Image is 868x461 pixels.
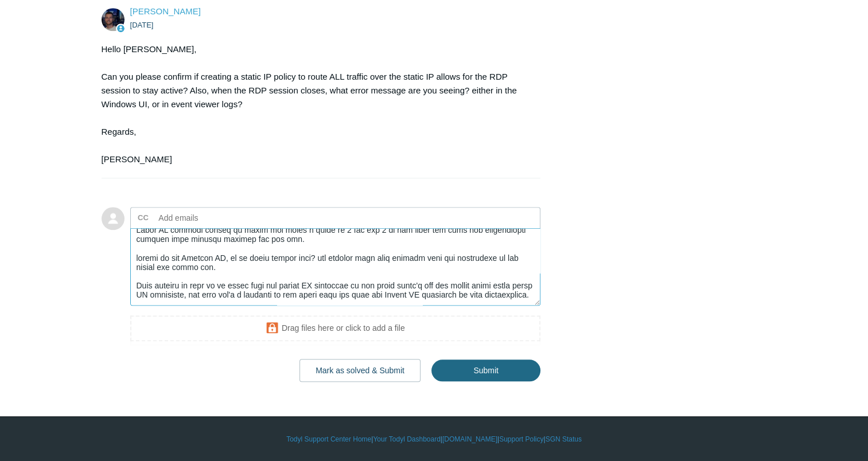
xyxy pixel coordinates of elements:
textarea: Add your reply [130,228,541,306]
a: Support Policy [499,434,543,444]
a: [DOMAIN_NAME] [442,434,497,444]
input: Submit [431,360,540,381]
input: Add emails [154,209,278,226]
div: Hello [PERSON_NAME], Can you please confirm if creating a static IP policy to route ALL traffic o... [102,42,530,166]
label: CC [138,209,149,226]
span: Connor Davis [130,6,201,16]
a: Todyl Support Center Home [286,434,371,444]
div: | | | | [102,434,767,444]
a: SGN Status [546,434,582,444]
time: 09/22/2025, 13:55 [130,21,154,29]
a: [PERSON_NAME] [130,6,201,16]
a: Your Todyl Dashboard [373,434,440,444]
button: Mark as solved & Submit [299,359,421,382]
